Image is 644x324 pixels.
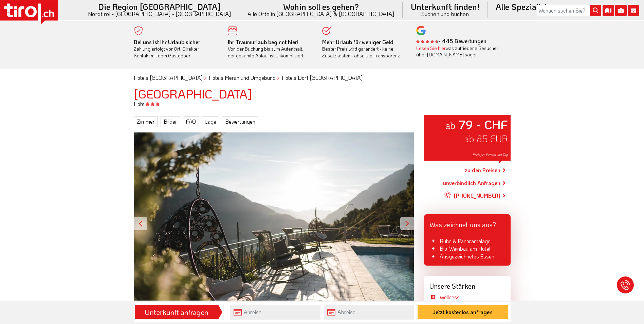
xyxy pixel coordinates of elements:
[322,39,406,59] div: Bester Preis wird garantiert - keine Zusatzkosten - absolute Transparenz
[473,152,508,157] span: Preis pro Person und Tag
[440,293,460,301] a: Wellness
[416,37,486,44] b: - 445 Bewertungen
[416,26,426,35] img: google
[429,245,505,252] li: Bio-Weinbau am Hotel
[134,39,218,59] div: Zahlung erfolgt vor Ort. Direkter Kontakt mit dem Gastgeber
[424,276,511,293] div: Unsere Stärken
[464,132,508,145] span: ab 85 EUR
[134,87,511,101] h1: [GEOGRAPHIC_DATA]
[443,179,500,187] a: unverbindlich Anfragen
[444,187,500,204] a: [PHONE_NUMBER]
[129,100,516,108] div: Hotel
[134,74,203,81] a: Hotels [GEOGRAPHIC_DATA]
[603,5,614,16] i: Karte öffnen
[445,119,456,131] small: ab
[230,305,320,320] input: Anreise
[247,11,394,17] small: Alle Orte in [GEOGRAPHIC_DATA] & [GEOGRAPHIC_DATA]
[134,116,158,127] a: Zimmer
[282,74,363,81] a: Hotels Dorf [GEOGRAPHIC_DATA]
[411,11,479,17] small: Suchen und buchen
[628,5,639,16] i: Kontakt
[459,116,508,132] strong: 79 - CHF
[615,5,627,16] i: Fotogalerie
[322,38,393,46] b: Mehr Urlaub für weniger Geld
[416,45,500,58] div: was zufriedene Besucher über [DOMAIN_NAME] sagen
[88,11,231,17] small: Nordtirol - [GEOGRAPHIC_DATA] - [GEOGRAPHIC_DATA]
[202,116,219,127] a: Lage
[418,305,508,319] button: Jetzt kostenlos anfragen
[134,38,200,46] b: Bei uns ist Ihr Urlaub sicher
[429,237,505,245] li: Ruhe & Panoramalage
[183,116,199,127] a: FAQ
[228,39,312,59] div: Von der Buchung bis zum Aufenthalt, der gesamte Ablauf ist unkompliziert
[222,116,258,127] a: Bewertungen
[465,162,500,179] a: zu den Preisen
[228,38,298,46] b: Ihr Traumurlaub beginnt hier!
[424,214,511,232] div: Was zeichnet uns aus?
[537,5,601,16] input: Wonach suchen Sie?
[209,74,276,81] a: Hotels Meran und Umgebung
[161,116,180,127] a: Bilder
[416,45,446,51] a: Lesen Sie hier
[137,306,216,318] div: Unterkunft anfragen
[429,253,505,260] li: Ausgezeichnetes Essen
[324,305,414,320] input: Abreise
